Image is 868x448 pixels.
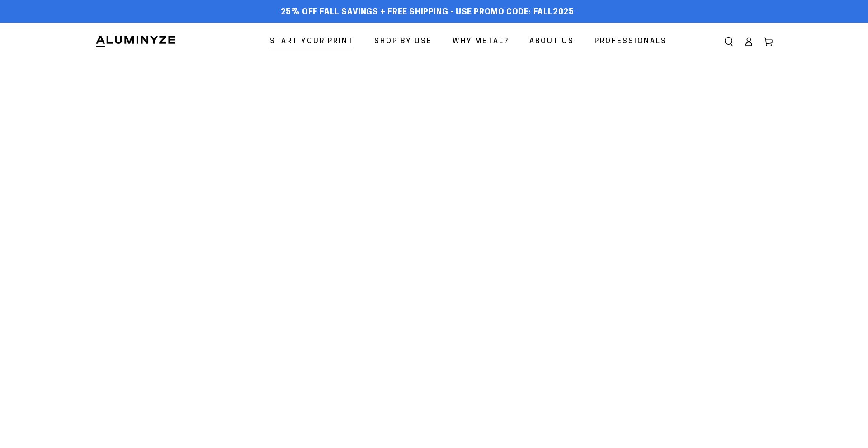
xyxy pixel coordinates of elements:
img: Aluminyze [95,35,176,48]
span: About Us [529,35,574,48]
span: Professionals [594,35,667,48]
a: Professionals [588,30,674,54]
span: 25% off FALL Savings + Free Shipping - Use Promo Code: FALL2025 [281,8,574,18]
a: About Us [523,30,581,54]
span: Why Metal? [453,35,509,48]
a: Shop By Use [368,30,439,54]
span: Shop By Use [374,35,432,48]
span: Start Your Print [270,35,354,48]
a: Why Metal? [446,30,516,54]
a: Start Your Print [263,30,361,54]
summary: Search our site [719,32,739,52]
